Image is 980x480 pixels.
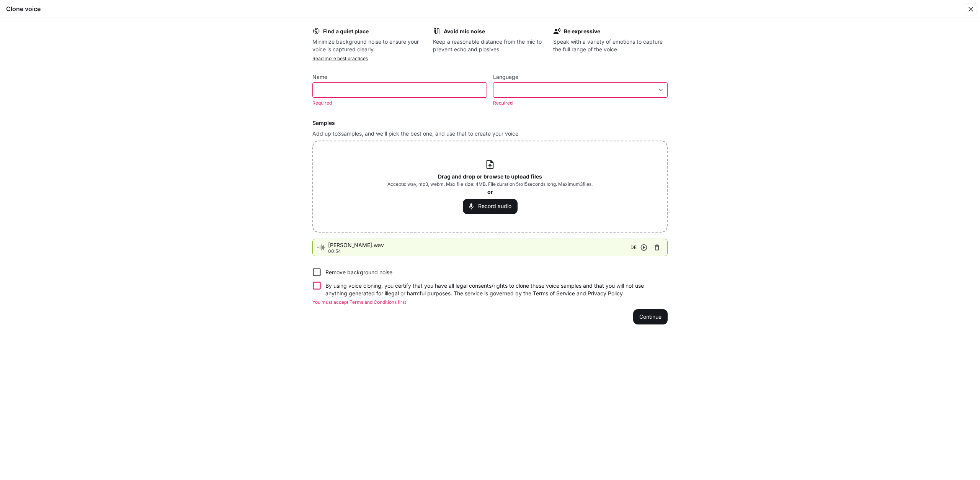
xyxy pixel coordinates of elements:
[438,173,542,180] b: Drag and drop or browse to upload files
[328,241,630,249] span: [PERSON_NAME].wav
[433,38,547,53] p: Keep a reasonable distance from the mic to prevent echo and plosives.
[493,74,518,80] p: Language
[487,188,493,195] b: or
[588,290,623,297] a: Privacy Policy
[312,74,327,80] p: Name
[312,130,668,138] p: Add up to 3 samples, and we'll pick the best one, and use that to create your voice
[6,5,41,13] h5: Clone voice
[325,282,661,297] p: By using voice cloning, you certify that you have all legal consents/rights to clone these voice ...
[633,309,668,324] button: Continue
[387,180,593,188] span: Accepts: wav, mp3, webm. Max file size: 4MB. File duration 5 to 15 seconds long. Maximum 3 files.
[312,99,482,107] p: Required
[493,99,662,107] p: Required
[553,38,668,53] p: Speak with a variety of emotions to capture the full range of the voice.
[463,199,518,214] button: Record audio
[630,244,637,251] span: DE
[312,119,668,127] h6: Samples
[312,298,668,306] p: You must accept Terms and Conditions first
[564,28,600,34] b: Be expressive
[323,28,369,34] b: Find a quiet place
[493,86,667,94] div: ​
[328,249,630,254] p: 00:54
[312,56,368,61] a: Read more best practices
[325,269,392,276] p: Remove background noise
[444,28,485,34] b: Avoid mic noise
[312,38,427,53] p: Minimize background noise to ensure your voice is captured clearly.
[533,290,575,297] a: Terms of Service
